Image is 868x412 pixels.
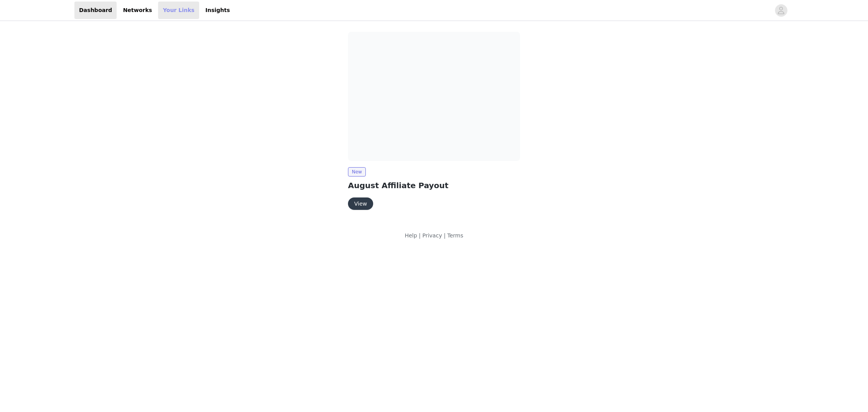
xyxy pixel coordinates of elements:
span: New [348,167,366,177]
h2: August Affiliate Payout [348,180,520,191]
a: Dashboard [74,2,117,19]
div: avatar [777,4,785,17]
button: View [348,197,373,210]
a: View [348,201,373,207]
a: Networks [118,2,157,19]
a: Help [405,232,417,239]
a: Terms [447,232,463,239]
a: Privacy [422,232,442,239]
a: Insights [201,2,234,19]
a: Your Links [158,2,199,19]
img: Thrive Market [348,32,520,161]
span: | [444,232,446,239]
span: | [419,232,421,239]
